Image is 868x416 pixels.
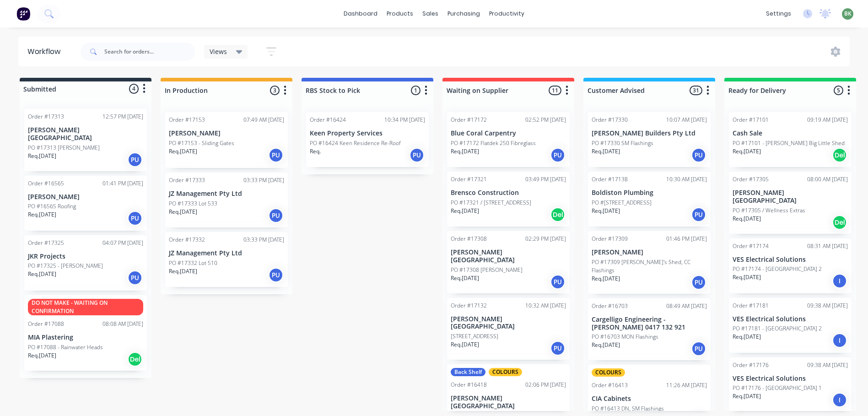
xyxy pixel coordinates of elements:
[28,343,103,351] p: PO #17088 - Rainwater Heads
[588,231,711,294] div: Order #1730901:46 PM [DATE][PERSON_NAME]PO #17309 [PERSON_NAME]'s Shed, CC FlashingsReq.[DATE]PU
[489,368,522,376] div: COLOURS
[733,302,769,310] div: Order #17181
[832,393,847,407] div: I
[592,147,620,156] p: Req. [DATE]
[733,273,761,281] p: Req. [DATE]
[451,266,523,274] p: PO #17308 [PERSON_NAME]
[169,147,197,156] p: Req. [DATE]
[28,179,64,188] div: Order #16565
[28,193,143,201] p: [PERSON_NAME]
[165,112,288,168] div: Order #1715307:49 AM [DATE][PERSON_NAME]PO #17153 - Sliding GatesReq.[DATE]PU
[592,275,620,283] p: Req. [DATE]
[451,249,566,264] p: [PERSON_NAME][GEOGRAPHIC_DATA]
[733,175,769,184] div: Order #17305
[269,268,283,282] div: PU
[384,116,425,124] div: 10:34 PM [DATE]
[729,298,852,353] div: Order #1718109:38 AM [DATE]VES Electrical SolutionsPO #17181 - [GEOGRAPHIC_DATA] 2Req.[DATE]I
[807,116,848,124] div: 09:19 AM [DATE]
[666,175,707,184] div: 10:30 AM [DATE]
[443,7,485,21] div: purchasing
[269,148,283,162] div: PU
[104,43,195,61] input: Search for orders...
[832,333,847,348] div: I
[525,235,566,243] div: 02:29 PM [DATE]
[733,324,822,333] p: PO #17181 - [GEOGRAPHIC_DATA] 2
[447,298,570,360] div: Order #1713210:32 AM [DATE][PERSON_NAME][GEOGRAPHIC_DATA][STREET_ADDRESS]Req.[DATE]PU
[169,130,284,137] p: [PERSON_NAME]
[592,116,628,124] div: Order #17330
[128,152,142,167] div: PU
[169,249,284,257] p: JZ Management Pty Ltd
[592,341,620,349] p: Req. [DATE]
[102,239,143,247] div: 04:07 PM [DATE]
[16,7,30,21] img: Factory
[27,46,65,57] div: Workflow
[807,175,848,184] div: 08:00 AM [DATE]
[28,334,143,341] p: MIA Plastering
[588,112,711,167] div: Order #1733010:07 AM [DATE][PERSON_NAME] Builders Pty LtdPO #17330 SM FlashingsReq.[DATE]PU
[592,175,628,184] div: Order #17138
[28,299,143,315] div: DO NOT MAKE - WAITING ON CONFIRMATION
[525,116,566,124] div: 02:52 PM [DATE]
[666,116,707,124] div: 10:07 AM [DATE]
[691,275,706,290] div: PU
[28,239,64,247] div: Order #17325
[451,235,487,243] div: Order #17308
[733,206,805,215] p: PO #17305 / Wellness Extras
[24,235,147,291] div: Order #1732504:07 PM [DATE]JKR ProjectsPO #17325 - [PERSON_NAME]Req.[DATE]PU
[525,175,566,184] div: 03:49 PM [DATE]
[832,148,847,162] div: Del
[451,340,479,349] p: Req. [DATE]
[28,113,64,121] div: Order #17313
[592,207,620,215] p: Req. [DATE]
[525,381,566,389] div: 02:06 PM [DATE]
[243,236,284,244] div: 03:33 PM [DATE]
[592,249,707,256] p: [PERSON_NAME]
[169,259,217,267] p: PO #17332 Lot 510
[451,207,479,215] p: Req. [DATE]
[729,238,852,293] div: Order #1717408:31 AM [DATE]VES Electrical SolutionsPO #17174 - [GEOGRAPHIC_DATA] 2Req.[DATE]I
[451,381,487,389] div: Order #16418
[807,361,848,369] div: 09:38 AM [DATE]
[733,189,848,205] p: [PERSON_NAME][GEOGRAPHIC_DATA]
[28,126,143,142] p: [PERSON_NAME][GEOGRAPHIC_DATA]
[451,368,485,376] div: Back Shelf
[210,47,227,56] span: Views
[761,7,796,21] div: settings
[592,405,664,413] p: PO #16413 DN, SM Flashings
[550,275,565,289] div: PU
[169,116,205,124] div: Order #17153
[306,112,429,167] div: Order #1642410:34 PM [DATE]Keen Property ServicesPO #16424 Keen Residence Re-RoofReq.PU
[691,341,706,356] div: PU
[310,147,321,156] p: Req.
[733,116,769,124] div: Order #17101
[666,381,707,389] div: 11:26 AM [DATE]
[451,199,531,207] p: PO #17321 / [STREET_ADDRESS]
[310,116,346,124] div: Order #16424
[485,7,529,21] div: productivity
[28,262,103,270] p: PO #17325 - [PERSON_NAME]
[169,267,197,276] p: Req. [DATE]
[451,315,566,331] p: [PERSON_NAME][GEOGRAPHIC_DATA]
[592,199,652,207] p: PO #[STREET_ADDRESS]
[128,270,142,285] div: PU
[165,232,288,287] div: Order #1733203:33 PM [DATE]JZ Management Pty LtdPO #17332 Lot 510Req.[DATE]PU
[733,333,761,341] p: Req. [DATE]
[733,392,761,400] p: Req. [DATE]
[592,316,707,331] p: Cargelligo Engineering - [PERSON_NAME] 0417 132 921
[733,242,769,250] div: Order #17174
[807,302,848,310] div: 09:38 AM [DATE]
[243,176,284,184] div: 03:33 PM [DATE]
[382,7,418,21] div: products
[28,211,56,219] p: Req. [DATE]
[102,113,143,121] div: 12:57 PM [DATE]
[169,176,205,184] div: Order #17333
[592,381,628,389] div: Order #16413
[451,394,566,410] p: [PERSON_NAME][GEOGRAPHIC_DATA]
[451,116,487,124] div: Order #17172
[592,333,658,341] p: PO #16703 MON Flashings
[733,384,822,392] p: PO #17176 - [GEOGRAPHIC_DATA] 1
[451,302,487,310] div: Order #17132
[102,179,143,188] div: 01:41 PM [DATE]
[592,139,653,147] p: PO #17330 SM Flashings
